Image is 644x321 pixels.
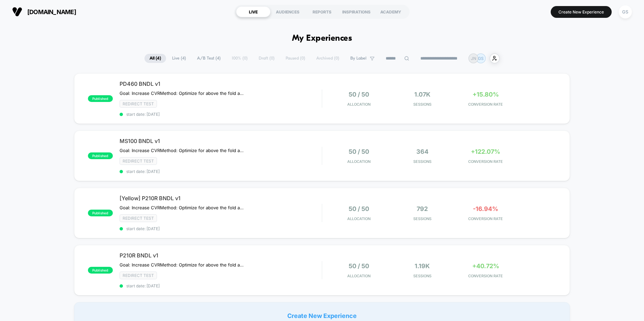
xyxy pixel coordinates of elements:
span: CONVERSION RATE [456,274,516,278]
span: 50 / 50 [349,262,369,270]
span: 1.19k [415,262,430,270]
span: CONVERSION RATE [456,216,516,221]
span: P210R BNDL v1 [120,252,322,259]
span: published [88,267,113,274]
span: Allocation [347,102,371,107]
span: Redirect Test [120,272,157,279]
button: GS [617,5,634,19]
span: published [88,210,113,216]
span: start date: [DATE] [120,169,322,174]
span: Redirect Test [120,157,157,165]
div: GS [619,5,632,19]
span: CONVERSION RATE [456,159,516,164]
span: -16.94% [473,205,498,212]
span: 50 / 50 [349,91,369,98]
span: Live ( 4 ) [167,54,191,63]
div: AUDIENCES [270,6,305,17]
div: INSPIRATIONS [339,6,374,17]
button: [DOMAIN_NAME] [10,6,78,17]
div: ACADEMY [374,6,408,17]
span: PD460 BNDL v1 [120,80,322,87]
span: start date: [DATE] [120,226,322,231]
img: Visually logo [12,7,22,17]
span: Allocation [347,216,371,221]
span: 364 [416,148,428,155]
p: GS [478,56,484,61]
span: 1.07k [414,91,430,98]
span: Goal: Increase CVRMethod: Optimize for above the fold actions. Reduces customer frictions and all... [120,91,245,96]
span: published [88,152,113,159]
span: A/B Test ( 4 ) [192,54,226,63]
span: 50 / 50 [349,148,369,155]
span: Sessions [392,274,452,278]
span: By Label [350,56,366,61]
span: 50 / 50 [349,205,369,212]
span: start date: [DATE] [120,283,322,288]
span: Goal: Increase CVRMethod: Optimize for above the fold actions. Reduces customer frictions and all... [120,262,245,267]
span: Sessions [392,216,452,221]
div: LIVE [236,6,270,17]
span: start date: [DATE] [120,112,322,117]
span: Sessions [392,102,452,107]
span: published [88,95,113,102]
span: Sessions [392,159,452,164]
span: +40.72% [472,262,499,270]
span: Redirect Test [120,100,157,108]
span: 792 [417,205,428,212]
span: CONVERSION RATE [456,102,516,107]
span: All ( 4 ) [144,54,166,63]
span: Goal: Increase CVRMethod: Optimize for above the fold actions. Reduces customer frictions and all... [120,148,245,153]
div: REPORTS [305,6,339,17]
span: Allocation [347,274,371,278]
span: [DOMAIN_NAME] [27,8,76,15]
p: JN [471,56,476,61]
span: Allocation [347,159,371,164]
span: +122.07% [471,148,500,155]
span: MS100 BNDL v1 [120,138,322,144]
span: Redirect Test [120,214,157,222]
button: Create New Experience [551,6,612,18]
span: +15.80% [473,91,499,98]
span: [Yellow] P210R BNDL v1 [120,195,322,202]
span: Goal: Increase CVRMethod: Optimize for above the fold actions. Reduces customer frictions and all... [120,205,245,210]
h1: My Experiences [292,34,352,43]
